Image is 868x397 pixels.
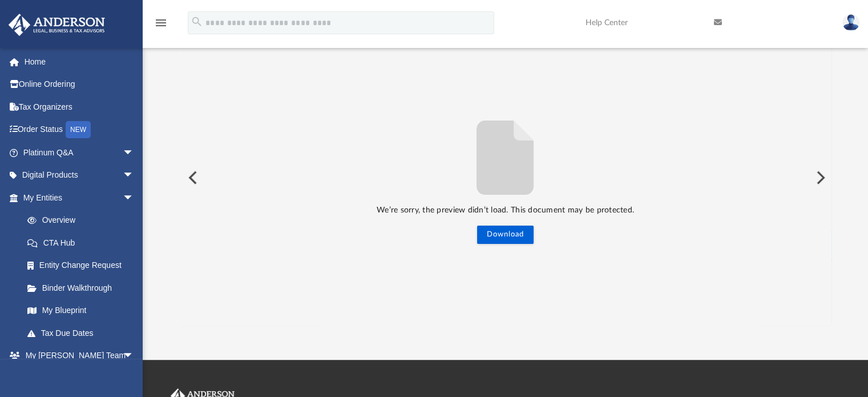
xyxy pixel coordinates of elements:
[477,226,534,244] button: Download
[179,1,832,326] div: Preview
[8,118,151,142] a: Order StatusNEW
[8,141,151,164] a: Platinum Q&Aarrow_drop_down
[807,162,832,194] button: Next File
[154,16,168,30] i: menu
[8,344,146,367] a: My [PERSON_NAME] Teamarrow_drop_down
[123,141,146,165] span: arrow_drop_down
[16,322,151,344] a: Tax Due Dates
[8,186,151,209] a: My Entitiesarrow_drop_down
[8,73,151,96] a: Online Ordering
[16,231,151,254] a: CTA Hub
[191,15,203,28] i: search
[123,186,146,210] span: arrow_drop_down
[123,164,146,187] span: arrow_drop_down
[16,254,151,277] a: Entity Change Request
[66,121,91,138] div: NEW
[16,209,151,232] a: Overview
[8,95,151,118] a: Tax Organizers
[8,164,151,187] a: Digital Productsarrow_drop_down
[16,276,151,299] a: Binder Walkthrough
[16,299,146,322] a: My Blueprint
[179,30,832,325] div: File preview
[179,203,832,218] p: We’re sorry, the preview didn’t load. This document may be protected.
[842,14,859,31] img: User Pic
[179,162,204,194] button: Previous File
[5,14,108,36] img: Anderson Advisors Platinum Portal
[123,344,146,368] span: arrow_drop_down
[8,50,151,73] a: Home
[154,22,168,30] a: menu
